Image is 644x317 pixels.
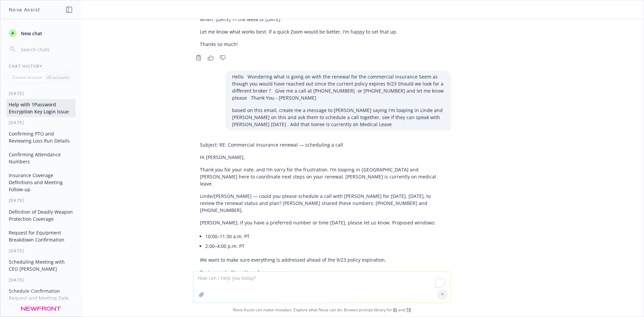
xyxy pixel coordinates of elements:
[6,285,75,311] button: Schedule Confirmation Request and Meeting Date Fix
[19,30,42,37] span: New chat
[406,307,411,313] a: TR
[1,91,81,96] div: [DATE]
[1,248,81,254] div: [DATE]
[6,206,75,224] button: Definition of Deadly Weapon Protection Coverage
[1,120,81,125] div: [DATE]
[9,6,40,13] h1: Nova Assist
[1,277,81,283] div: [DATE]
[6,256,75,274] button: Scheduling Meeting with CEO [PERSON_NAME]
[232,107,444,128] p: based on this email, create me a message to [PERSON_NAME] saying I'm looping in Linde and [PERSON...
[1,198,81,203] div: [DATE]
[6,149,75,167] button: Confirming Attendance Numbers
[200,28,444,35] p: Let me know what works best. If a quick Zoom would be better, I’m happy to set that up.
[217,53,228,62] button: Thumbs down
[205,231,444,241] li: 10:00–11:30 a.m. PT
[6,99,75,117] button: Help with 1Password Encryption Key Login Issue
[3,303,641,317] span: Nova Assist can make mistakes. Explore what Nova can do: Browse prompt library for and
[200,219,444,226] p: [PERSON_NAME], if you have a preferred number or time [DATE], please let us know. Proposed windows:
[200,193,444,214] p: Linde/[PERSON_NAME] — could you please schedule a call with [PERSON_NAME] for [DATE], [DATE], to ...
[196,55,202,61] svg: Copy to clipboard
[200,166,444,187] p: Thank you for your note, and I’m sorry for the frustration. I’m looping in [GEOGRAPHIC_DATA] and ...
[6,227,75,245] button: Request for Equipment Breakdown Confirmation
[194,272,450,303] textarea: To enrich screen reader interactions, please activate Accessibility in Grammarly extension settings
[200,41,444,48] p: Thanks so much!
[205,241,444,251] li: 2:00–4:00 p.m. PT
[1,63,81,69] div: Chat History
[12,74,42,80] p: Current account
[6,27,75,39] button: New chat
[200,154,444,161] p: Hi [PERSON_NAME],
[200,141,444,148] p: Subject: RE: Commercial insurance renewal — scheduling a call
[19,45,73,54] input: Search chats
[200,256,444,263] p: We want to make sure everything is addressed ahead of the 9/23 policy expiration.
[47,74,69,80] p: All accounts
[6,128,75,146] button: Confirming PTO and Reviewing Loss Run Details
[6,170,75,195] button: Insurance Coverage Definitions and Meeting Follow-up
[200,269,444,276] p: Best regards, [Your Name]
[393,307,397,313] a: BI
[232,73,444,101] p: Hello Wondering what is going on with the renewal for the commercial insurance Seem as though you...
